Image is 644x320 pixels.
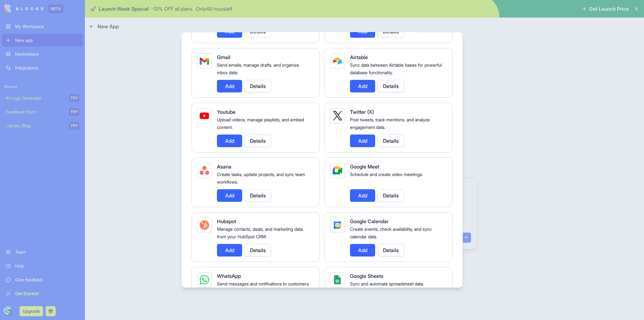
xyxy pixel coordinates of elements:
[378,80,404,92] button: Details
[217,80,242,92] button: Add
[350,163,379,170] span: Google Meet
[378,135,404,147] button: Details
[378,189,404,202] button: Details
[245,189,271,202] button: Details
[350,273,383,279] span: Google Sheets
[350,218,389,224] span: Google Calendar
[350,244,375,257] button: Add
[245,80,271,92] button: Details
[217,62,299,75] span: Send emails, manage drafts, and organize inbox data.
[350,172,423,177] span: Schedule and create video meetings.
[217,109,236,115] span: Youtube
[217,244,242,257] button: Add
[378,25,404,38] button: Details
[217,135,242,147] button: Add
[217,218,236,224] span: Hubspot
[378,244,404,257] button: Details
[217,226,303,239] span: Manage contacts, deals, and marketing data from your HubSpot CRM.
[245,135,271,147] button: Details
[245,25,271,38] button: Details
[217,25,242,38] button: Add
[217,281,309,294] span: Send messages and notifications to customers and team members.
[350,25,375,38] button: Add
[245,244,271,257] button: Details
[217,117,304,130] span: Upload videos, manage playlists, and embed content.
[217,172,305,185] span: Create tasks, update projects, and sync team workflows.
[350,226,432,239] span: Create events, check availability, and sync calendar data.
[350,109,374,115] span: Twitter (X)
[217,273,241,279] span: WhatsApp
[350,135,375,147] button: Add
[350,189,375,202] button: Add
[350,281,424,286] span: Sync and automate spreadsheet data.
[350,80,375,92] button: Add
[217,54,230,60] span: Gmail
[350,62,442,75] span: Sync data between Airtable bases for powerful database functionality.
[217,189,242,202] button: Add
[350,54,368,60] span: Airtable
[217,163,231,170] span: Asana
[350,117,430,130] span: Post tweets, track mentions, and analyze engagement data.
